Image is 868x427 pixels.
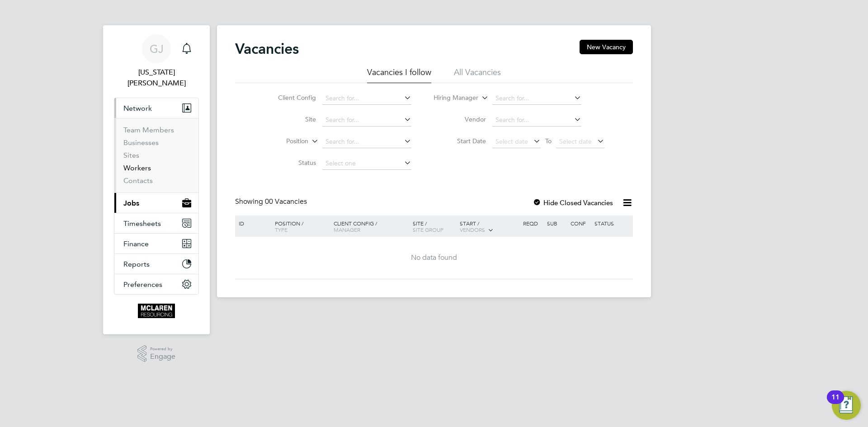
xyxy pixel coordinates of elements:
[831,397,840,409] div: 11
[150,353,175,361] span: Engage
[123,239,149,248] span: Finance
[123,219,161,228] span: Timesheets
[454,67,501,83] li: All Vacancies
[542,135,554,147] span: To
[235,197,309,206] div: Showing
[413,226,443,233] span: Site Group
[256,137,308,146] label: Position
[410,216,458,237] div: Site /
[264,94,316,102] label: Client Config
[123,138,159,147] a: Businesses
[521,216,544,231] div: Reqd
[103,25,210,334] nav: Main navigation
[138,304,175,318] img: mclaren-logo-retina.png
[367,67,431,83] li: Vacancies I follow
[832,391,861,420] button: Open Resource Center, 11 new notifications
[114,213,198,233] button: Timesheets
[559,137,592,145] span: Select date
[123,176,153,185] a: Contacts
[426,94,478,103] label: Hiring Manager
[235,40,299,58] h2: Vacancies
[580,40,633,54] button: New Vacancy
[264,159,316,167] label: Status
[123,126,174,134] a: Team Members
[236,216,268,231] div: ID
[322,114,411,127] input: Search for...
[114,98,198,118] button: Network
[114,234,198,253] button: Finance
[123,151,139,160] a: Sites
[150,43,164,55] span: GJ
[458,216,521,238] div: Start /
[265,197,307,206] span: 00 Vacancies
[322,92,411,105] input: Search for...
[114,67,199,89] span: Georgia Jesson
[268,216,331,237] div: Position /
[334,226,360,233] span: Manager
[495,137,528,145] span: Select date
[331,216,410,237] div: Client Config /
[114,193,198,213] button: Jobs
[123,164,151,172] a: Workers
[275,226,288,233] span: Type
[123,260,150,268] span: Reports
[114,274,198,294] button: Preferences
[264,115,316,123] label: Site
[322,136,411,148] input: Search for...
[123,199,139,207] span: Jobs
[434,137,486,145] label: Start Date
[434,115,486,123] label: Vendor
[545,216,568,231] div: Sub
[568,216,592,231] div: Conf
[123,280,162,289] span: Preferences
[460,226,485,233] span: Vendors
[137,345,176,362] a: Powered byEngage
[114,304,199,318] a: Go to home page
[150,345,175,353] span: Powered by
[492,114,581,127] input: Search for...
[322,157,411,170] input: Select one
[236,253,632,263] div: No data found
[533,198,613,207] label: Hide Closed Vacancies
[492,92,581,105] input: Search for...
[114,118,198,192] div: Network
[123,104,152,113] span: Network
[592,216,632,231] div: Status
[114,254,198,274] button: Reports
[114,34,199,89] a: GJ[US_STATE][PERSON_NAME]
